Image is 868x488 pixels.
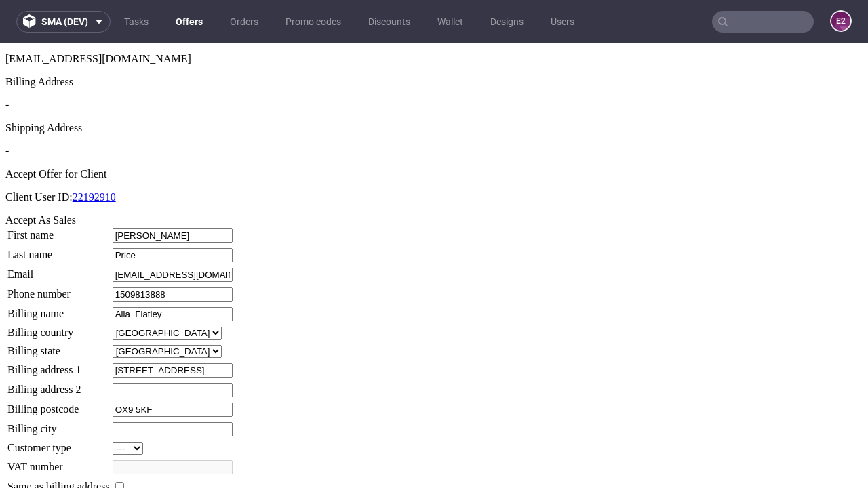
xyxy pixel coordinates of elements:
[5,33,863,45] div: Billing Address
[7,184,111,200] td: First name
[7,263,111,279] td: Billing name
[7,283,111,297] td: Billing country
[360,11,418,33] a: Discounts
[222,11,267,33] a: Orders
[7,339,111,354] td: Billing address 2
[7,319,111,335] td: Billing address 1
[482,11,532,33] a: Designs
[5,56,9,67] span: -
[7,378,111,394] td: Billing city
[277,11,349,33] a: Promo codes
[41,17,88,26] span: sma (dev)
[7,359,111,374] td: Billing postcode
[5,171,863,183] div: Accept As Sales
[7,224,111,239] td: Email
[5,79,863,91] div: Shipping Address
[73,148,116,159] a: 22192910
[16,11,111,33] button: sma (dev)
[542,11,583,33] a: Users
[7,243,111,259] td: Phone number
[116,11,157,33] a: Tasks
[7,416,111,432] td: VAT number
[5,9,191,21] span: [EMAIL_ADDRESS][DOMAIN_NAME]
[5,125,863,137] div: Accept Offer for Client
[429,11,471,33] a: Wallet
[7,301,111,315] td: Billing state
[831,12,850,30] figcaption: e2
[7,204,111,220] td: Last name
[7,436,111,451] td: Same as billing address
[5,148,863,160] p: Client User ID:
[5,102,9,113] span: -
[7,398,111,412] td: Customer type
[167,11,211,33] a: Offers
